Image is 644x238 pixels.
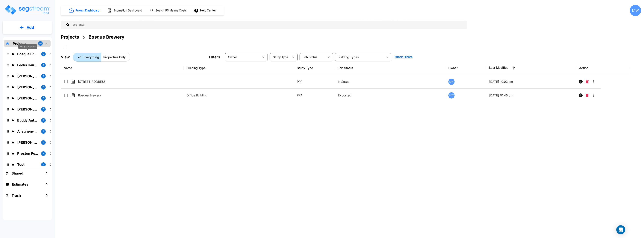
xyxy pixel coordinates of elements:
[43,130,44,133] p: 1
[78,79,116,84] p: [STREET_ADDRESS]
[303,56,317,59] span: Job Status
[17,162,38,167] p: Test
[78,93,116,98] p: Bosque Brewery
[114,8,142,13] h1: Estimation Dashboard
[61,34,79,40] div: Projects
[101,53,130,62] button: Properties Only
[73,53,130,62] div: Platform
[43,75,44,78] p: 1
[89,34,124,40] div: Bosque Brewery
[590,78,598,85] button: More-Options
[17,85,38,90] p: Arkadiy Yakubov
[67,6,101,15] button: Project Dashboard
[193,7,217,14] button: Help Center
[17,140,38,145] p: Ramon's Tire & Wheel shop
[73,53,101,62] button: Everything
[43,52,44,56] p: 2
[43,108,44,111] p: 3
[156,8,187,13] h1: Search RS Means Costs
[13,41,27,46] p: Projects
[43,97,44,100] p: 0
[17,74,38,79] p: Rick's Auto and Glass
[448,79,455,85] div: MW
[486,61,576,75] th: Last Modified
[43,119,44,122] p: 1
[297,93,332,98] p: PPA
[75,8,99,13] h1: Project Dashboard
[43,86,44,89] p: 8
[17,107,38,112] p: Tony Pope
[300,52,325,62] div: Select
[43,163,44,166] p: 1
[43,141,44,144] p: 4
[70,21,465,29] input: Search All
[103,55,126,59] p: Properties Only
[393,53,414,61] button: Clear Filters
[12,193,21,198] h1: Trash
[43,63,44,67] p: 4
[61,61,183,75] th: Name
[43,152,44,155] p: 2
[270,52,289,62] div: Select
[590,92,598,99] button: More-Options
[12,182,28,187] h1: Estimates
[61,54,70,60] p: View
[4,4,50,15] img: Logo
[273,56,288,59] span: Study Type
[209,54,220,60] p: Filters
[336,54,384,60] input: Building Types
[577,78,584,85] button: Info
[18,44,37,49] div: Bosque Brewery
[294,61,335,75] th: Study Type
[616,225,625,234] div: Open Intercom Messenger
[385,54,390,60] button: Open
[186,93,237,98] p: Office Building
[17,96,38,101] p: Kyle O'Keefe
[17,63,38,68] p: Looks Hair Salon
[445,61,486,75] th: Owner
[17,129,38,134] p: Allegheny Design Services LLC
[62,43,69,50] button: SelectAll
[149,7,189,14] button: Search RS Means Costs
[335,61,445,75] th: Job Status
[3,22,52,33] button: Add
[576,61,629,75] th: Action
[630,5,641,16] div: MW
[489,79,573,84] p: [DATE] 10:03 am
[489,93,573,98] p: [DATE] 01:46 pm
[83,55,99,59] p: Everything
[39,42,42,45] p: 144
[106,7,144,14] button: Estimation Dashboard
[228,56,237,59] span: Owner
[577,92,584,99] button: Info
[297,79,332,84] p: PPA
[584,92,590,99] button: Delete
[448,92,455,98] div: MW
[17,51,38,57] p: Bosque Brewery
[17,118,38,123] p: Buddy Automotive
[183,61,294,75] th: Building Type
[12,171,23,176] h1: Shared
[17,151,38,156] p: Preston Pointe
[225,52,259,62] div: Select
[27,25,34,30] p: Add
[338,93,442,98] p: Exported
[584,78,590,85] button: Delete
[338,79,442,84] p: In Setup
